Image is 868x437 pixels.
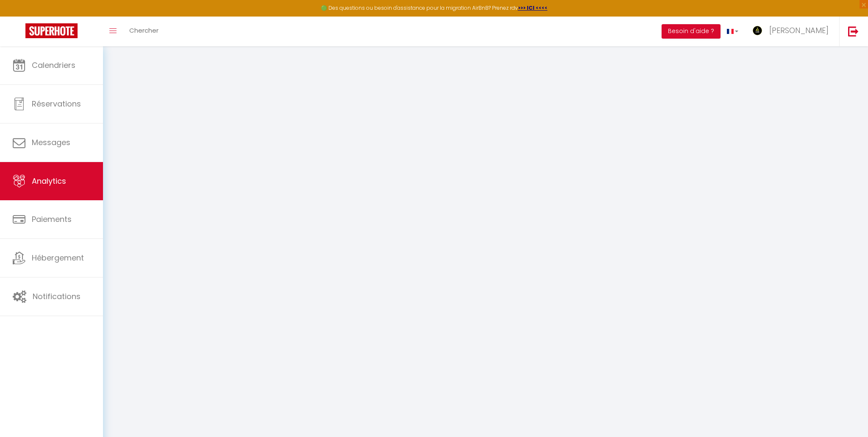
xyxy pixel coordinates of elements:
[518,4,548,11] a: >>> ICI <<<<
[32,137,70,148] span: Messages
[32,176,66,186] span: Analytics
[751,24,764,37] img: ...
[769,25,829,36] span: [PERSON_NAME]
[848,26,859,36] img: logout
[129,26,159,35] span: Chercher
[662,24,721,39] button: Besoin d'aide ?
[745,17,839,46] a: ... [PERSON_NAME]
[123,17,165,46] a: Chercher
[25,23,78,38] img: Super Booking
[32,60,75,70] span: Calendriers
[32,98,81,109] span: Réservations
[33,291,81,302] span: Notifications
[32,214,72,224] span: Paiements
[32,252,84,263] span: Hébergement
